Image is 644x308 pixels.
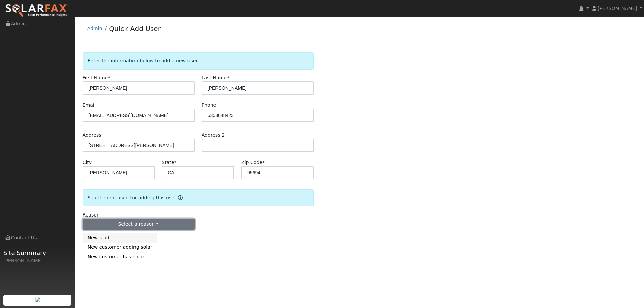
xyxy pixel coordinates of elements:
[83,243,157,252] a: New customer adding solar
[5,4,68,18] img: SolarFax
[202,102,216,109] label: Phone
[3,248,72,257] span: Site Summary
[83,233,157,243] a: New lead
[174,160,177,165] span: Required
[598,6,637,11] span: [PERSON_NAME]
[176,195,183,200] a: Reason for new user
[83,189,314,206] div: Select the reason for adding this user
[83,252,157,261] a: New customer has solar
[83,132,101,139] label: Address
[262,160,265,165] span: Required
[83,74,110,81] label: First Name
[241,159,265,166] label: Zip Code
[202,74,229,81] label: Last Name
[83,102,96,109] label: Email
[83,219,195,230] button: Select a reason
[83,211,100,219] label: Reason
[227,75,229,80] span: Required
[83,159,92,166] label: City
[35,297,40,302] img: retrieve
[3,257,72,264] div: [PERSON_NAME]
[108,75,110,80] span: Required
[162,159,176,166] label: State
[87,26,102,31] a: Admin
[109,25,161,33] a: Quick Add User
[83,52,314,69] div: Enter the information below to add a new user
[202,132,225,139] label: Address 2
